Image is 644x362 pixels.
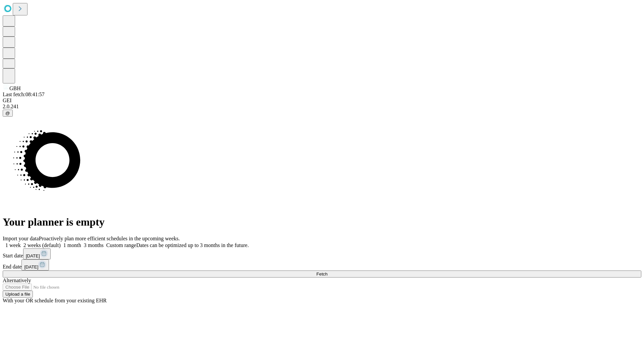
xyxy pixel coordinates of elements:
[5,242,21,248] span: 1 week
[316,271,327,277] span: Fetch
[3,92,45,97] span: Last fetch: 08:41:57
[3,236,39,241] span: Import your data
[3,259,641,270] div: End date
[21,259,49,270] button: [DATE]
[136,242,249,248] span: Dates can be optimized up to 3 months in the future.
[23,248,51,259] button: [DATE]
[3,291,33,298] button: Upload a file
[3,98,641,104] div: GEI
[3,248,641,259] div: Start date
[3,278,31,283] span: Alternatively
[63,242,81,248] span: 1 month
[9,85,21,91] span: GBH
[3,216,641,228] h1: Your planner is empty
[24,264,38,269] span: [DATE]
[3,110,13,117] button: @
[106,242,136,248] span: Custom range
[5,111,10,116] span: @
[3,270,641,278] button: Fetch
[23,242,61,248] span: 2 weeks (default)
[3,104,641,110] div: 2.0.241
[39,236,180,241] span: Proactively plan more efficient schedules in the upcoming weeks.
[26,253,40,258] span: [DATE]
[84,242,104,248] span: 3 months
[3,298,107,303] span: With your OR schedule from your existing EHR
